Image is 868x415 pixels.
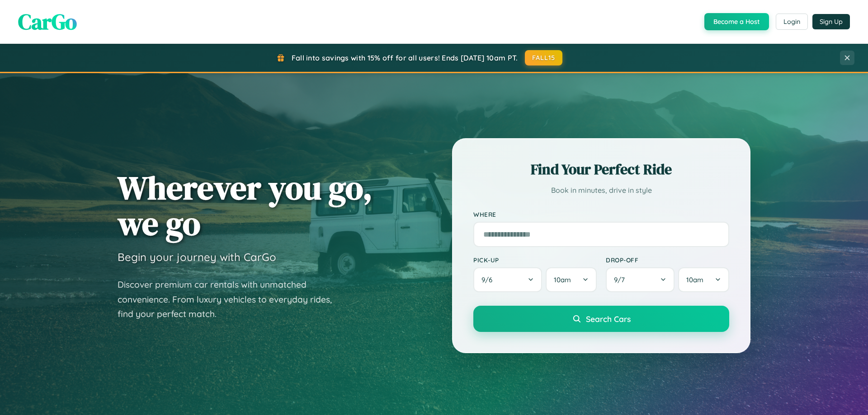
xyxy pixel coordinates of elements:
[473,184,729,197] p: Book in minutes, drive in style
[614,275,629,284] span: 9 / 7
[118,277,344,322] p: Discover premium car rentals with unmatched convenience. From luxury vehicles to everyday rides, ...
[554,275,571,284] span: 10am
[473,267,542,292] button: 9/6
[473,306,729,332] button: Search Cars
[473,256,597,264] label: Pick-up
[473,210,729,218] label: Where
[18,7,77,37] span: CarGo
[606,267,675,292] button: 9/7
[606,256,729,264] label: Drop-off
[704,13,769,30] button: Become a Host
[118,250,276,264] h3: Begin your journey with CarGo
[776,14,808,30] button: Login
[546,267,597,292] button: 10am
[812,14,850,29] button: Sign Up
[678,267,729,292] button: 10am
[118,170,373,241] h1: Wherever you go, we go
[525,50,563,65] button: FALL15
[473,159,729,179] h2: Find Your Perfect Ride
[481,275,497,284] span: 9 / 6
[586,314,631,324] span: Search Cars
[292,53,518,62] span: Fall into savings with 15% off for all users! Ends [DATE] 10am PT.
[686,275,703,284] span: 10am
